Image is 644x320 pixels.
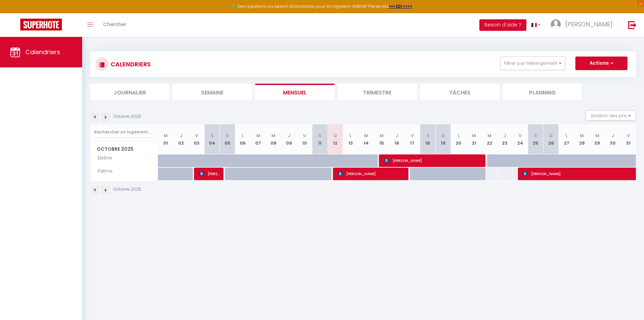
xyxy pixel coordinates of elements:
[426,132,429,139] abbr: S
[103,21,126,28] span: Chercher
[98,13,132,37] a: Chercher
[586,110,636,121] button: Gestion des prix
[374,124,389,154] th: 15
[328,124,343,154] th: 12
[266,124,282,154] th: 08
[256,132,260,139] abbr: M
[338,167,405,180] span: [PERSON_NAME]
[620,124,636,154] th: 31
[92,154,117,162] span: Ebène
[605,124,621,154] th: 30
[566,132,568,139] abbr: L
[235,124,251,154] th: 06
[350,132,352,139] abbr: L
[528,124,544,154] th: 25
[546,13,621,37] a: ... [PERSON_NAME]
[482,124,497,154] th: 22
[204,124,220,154] th: 04
[173,84,252,100] li: Semaine
[271,132,276,139] abbr: M
[251,124,266,154] th: 07
[226,132,229,139] abbr: D
[500,57,565,70] button: Filtrer par hébergement
[189,124,205,154] th: 03
[451,124,467,154] th: 20
[628,21,637,29] img: logout
[109,57,151,72] h3: CALENDRIERS
[91,144,158,154] span: Octobre 2025
[220,124,235,154] th: 05
[358,124,374,154] th: 14
[199,167,220,180] span: [PERSON_NAME]
[384,154,482,167] span: [PERSON_NAME]
[458,132,460,139] abbr: L
[442,132,445,139] abbr: D
[595,132,599,139] abbr: M
[297,124,312,154] th: 10
[435,124,451,154] th: 19
[487,132,492,139] abbr: M
[94,126,154,138] input: Rechercher un logement...
[173,124,189,154] th: 02
[503,84,582,100] li: Planning
[575,57,627,70] button: Actions
[420,124,436,154] th: 18
[90,84,169,100] li: Journalier
[334,132,337,139] abbr: D
[543,124,559,154] th: 26
[312,124,328,154] th: 11
[211,132,214,139] abbr: S
[180,132,183,139] abbr: J
[396,132,398,139] abbr: J
[519,132,522,139] abbr: V
[549,132,553,139] abbr: D
[389,124,405,154] th: 16
[503,132,506,139] abbr: J
[472,132,476,139] abbr: M
[303,132,306,139] abbr: V
[25,48,60,56] span: Calendriers
[380,132,384,139] abbr: M
[559,124,574,154] th: 27
[551,19,561,29] img: ...
[318,132,321,139] abbr: S
[113,113,141,120] p: Octobre 2025
[364,132,368,139] abbr: M
[466,124,482,154] th: 21
[20,19,62,30] img: Super Booking
[497,124,513,154] th: 23
[92,168,117,175] span: Palme
[195,132,198,139] abbr: V
[338,84,417,100] li: Trimestre
[405,124,420,154] th: 17
[288,132,290,139] abbr: J
[242,132,244,139] abbr: L
[420,84,499,100] li: Tâches
[113,186,141,193] p: Octobre 2025
[158,124,174,154] th: 01
[565,20,613,28] span: [PERSON_NAME]
[534,132,537,139] abbr: S
[164,132,168,139] abbr: M
[612,132,614,139] abbr: J
[590,124,605,154] th: 29
[580,132,584,139] abbr: M
[281,124,297,154] th: 09
[255,84,334,100] li: Mensuel
[574,124,590,154] th: 28
[627,132,630,139] abbr: V
[479,19,526,31] button: Besoin d'aide ?
[411,132,414,139] abbr: V
[512,124,528,154] th: 24
[389,3,412,9] a: >>> ICI <<<<
[343,124,359,154] th: 13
